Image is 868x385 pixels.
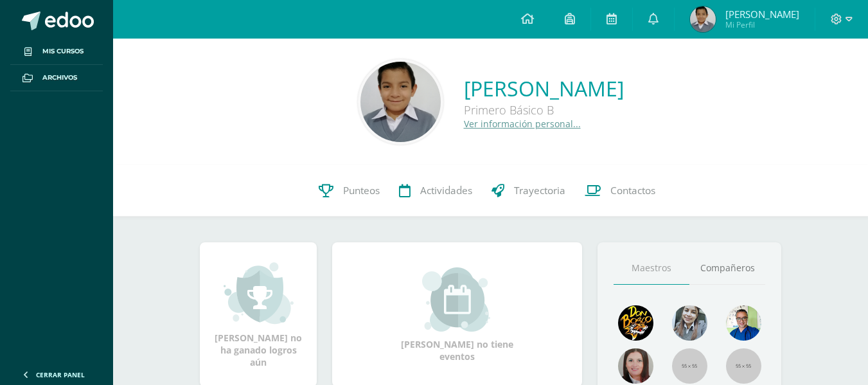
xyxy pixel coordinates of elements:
img: 67c3d6f6ad1c930a517675cdc903f95f.png [618,348,653,384]
a: Compañeros [689,252,765,285]
a: [PERSON_NAME] [464,75,624,102]
div: [PERSON_NAME] no tiene eventos [393,267,522,363]
img: 55x55 [672,348,707,384]
span: Trayectoria [514,184,565,197]
img: 10741f48bcca31577cbcd80b61dad2f3.png [726,305,761,341]
div: [PERSON_NAME] no ha ganado logros aún [213,261,304,368]
a: Punteos [309,165,389,217]
span: Mi Perfil [725,19,799,30]
span: Punteos [343,184,380,197]
span: Actividades [420,184,472,197]
img: 9090122ddd464bb4524921a6a18966bf.png [690,6,716,32]
img: event_small.png [422,267,492,332]
span: Mis cursos [42,46,84,57]
span: Cerrar panel [36,370,85,379]
a: Archivos [10,65,103,91]
img: 29fc2a48271e3f3676cb2cb292ff2552.png [618,305,653,341]
a: Actividades [389,165,482,217]
a: Trayectoria [482,165,575,217]
span: [PERSON_NAME] [725,8,799,21]
img: 55x55 [726,348,761,384]
a: Mis cursos [10,39,103,65]
a: Contactos [575,165,665,217]
span: Contactos [610,184,655,197]
a: Ver información personal... [464,118,581,130]
img: achievement_small.png [224,261,294,325]
div: Primero Básico B [464,102,624,118]
img: 45bd7986b8947ad7e5894cbc9b781108.png [672,305,707,341]
a: Maestros [614,252,689,285]
span: Archivos [42,73,77,83]
img: 74b6bd02d124515764b2a5f16503e295.png [360,62,441,142]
